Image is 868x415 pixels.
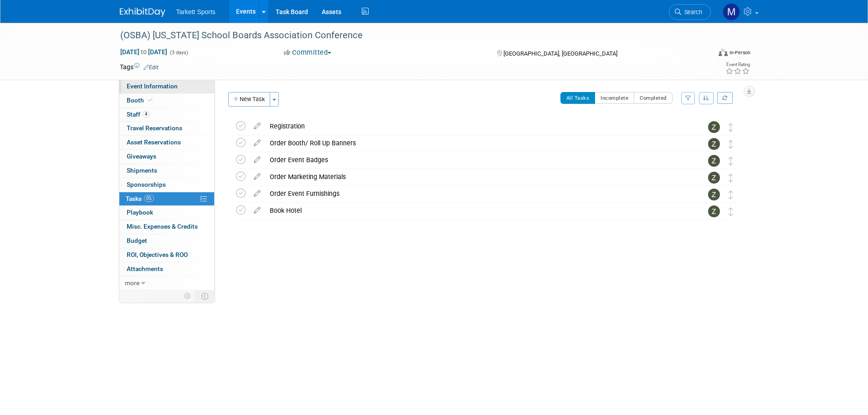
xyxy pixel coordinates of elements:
span: Misc. Expenses & Credits [127,223,198,230]
a: Playbook [119,206,214,220]
a: Budget [119,234,214,248]
a: Misc. Expenses & Credits [119,220,214,234]
i: Move task [729,140,733,149]
img: Zak Sigler [708,172,720,184]
i: Move task [729,157,733,165]
a: Sponsorships [119,178,214,192]
a: edit [249,206,265,215]
div: (OSBA) [US_STATE] School Boards Association Conference [117,27,697,44]
i: Move task [729,190,733,199]
td: Personalize Event Tab Strip [180,290,196,302]
a: edit [249,122,265,130]
a: Giveaways [119,150,214,164]
a: edit [249,139,265,147]
span: Tasks [126,195,154,202]
img: Zak Sigler [708,189,720,200]
span: ROI, Objectives & ROO [127,251,188,258]
img: Zak Sigler [708,138,720,150]
span: Staff [127,111,149,118]
a: Asset Reservations [119,136,214,149]
span: to [139,48,148,56]
span: Tarkett Sports [176,8,216,15]
a: Staff4 [119,108,214,122]
a: Tasks0% [119,192,214,206]
span: Giveaways [127,153,156,160]
span: [DATE] [DATE] [120,48,168,56]
div: In-Person [729,49,750,56]
button: All Tasks [560,92,596,104]
span: 0% [144,195,154,202]
div: Registration [265,118,690,134]
a: Booth [119,94,214,108]
button: Completed [634,92,673,104]
a: Travel Reservations [119,122,214,135]
a: Search [669,4,711,20]
a: Event Information [119,80,214,93]
span: Asset Reservations [127,138,181,146]
a: more [119,277,214,290]
td: Toggle Event Tabs [195,290,214,302]
a: ROI, Objectives & ROO [119,248,214,262]
button: Incomplete [595,92,634,104]
div: Event Rating [725,62,750,67]
div: Order Marketing Materials [265,169,690,184]
a: edit [249,190,265,198]
span: Travel Reservations [127,124,182,132]
div: Book Hotel [265,203,690,218]
span: Attachments [127,265,163,272]
img: ExhibitDay [120,8,165,17]
div: Order Booth/ Roll Up Banners [265,135,690,151]
img: Zak Sigler [708,121,720,133]
a: Attachments [119,262,214,276]
img: Zak Sigler [708,205,720,217]
i: Booth reservation complete [148,97,153,102]
div: Order Event Furnishings [265,186,690,201]
div: Event Format [657,47,751,61]
img: Mathieu Martel [723,3,740,20]
a: edit [249,156,265,164]
span: Event Information [127,82,178,90]
span: Booth [127,97,154,104]
i: Move task [729,174,733,182]
img: Format-Inperson.png [719,49,728,56]
span: [GEOGRAPHIC_DATA], [GEOGRAPHIC_DATA] [503,50,617,57]
button: Committed [281,48,335,57]
img: Zak Sigler [708,155,720,167]
span: more [125,279,139,287]
div: Order Event Badges [265,152,690,168]
a: edit [249,173,265,181]
span: Playbook [127,209,153,216]
button: New Task [228,92,270,107]
span: (3 days) [169,50,188,56]
span: Budget [127,237,147,244]
span: Shipments [127,167,157,174]
span: 4 [143,111,149,118]
a: Edit [144,64,159,71]
span: Search [681,9,702,15]
a: Shipments [119,164,214,178]
td: Tags [120,62,159,72]
a: Refresh [717,92,733,104]
i: Move task [729,207,733,216]
i: Move task [729,123,733,132]
span: Sponsorships [127,181,166,188]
